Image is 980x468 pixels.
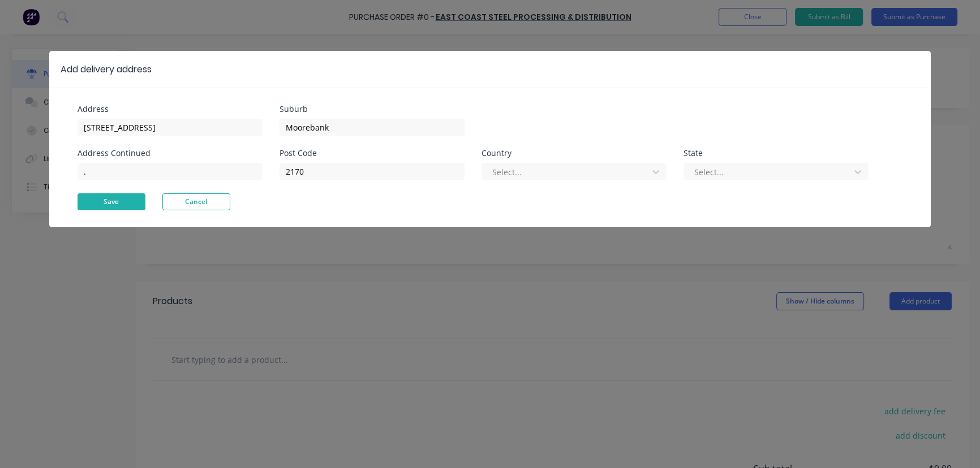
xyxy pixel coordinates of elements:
button: Cancel [162,193,230,210]
div: Country [482,149,667,157]
button: Save [78,193,145,210]
div: Address Continued [78,149,263,157]
div: Suburb [280,105,465,113]
div: State [684,149,869,157]
div: Post Code [280,149,465,157]
div: Add delivery address [61,63,152,76]
div: Address [78,105,263,113]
